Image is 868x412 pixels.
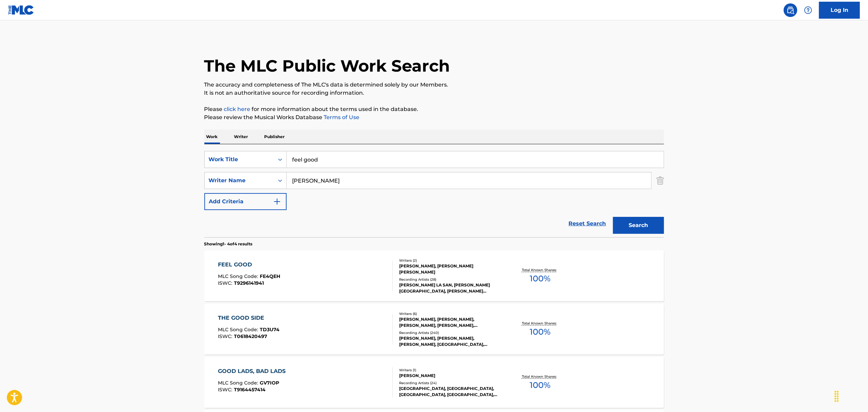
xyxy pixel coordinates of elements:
[399,380,502,386] div: Recording Artists ( 24 )
[260,273,280,279] span: FE4QEH
[530,273,550,285] span: 100 %
[218,326,260,333] span: MLC Song Code :
[218,280,234,286] span: ISWC :
[204,56,450,76] h1: The MLC Public Work Search
[209,155,270,164] div: Work Title
[522,374,558,379] p: Total Known Shares:
[204,250,664,301] a: FEEL GOODMLC Song Code:FE4QEHISWC:T9296141941Writers (2)[PERSON_NAME], [PERSON_NAME] [PERSON_NAME...
[262,130,287,144] p: Publisher
[218,273,260,279] span: MLC Song Code :
[204,357,664,408] a: GOOD LADS, BAD LADSMLC Song Code:GV7IOPISWC:T9164457414Writers (1)[PERSON_NAME]Recording Artists ...
[204,151,664,237] form: Search Form
[819,2,860,19] a: Log In
[399,311,502,316] div: Writers ( 6 )
[8,5,34,15] img: MLC Logo
[260,380,279,386] span: GV7IOP
[565,216,610,231] a: Reset Search
[399,330,502,335] div: Recording Artists ( 240 )
[273,198,281,206] img: 9d2ae6d4665cec9f34b9.svg
[786,6,795,14] img: search
[218,387,234,393] span: ISWC :
[399,368,502,373] div: Writers ( 1 )
[530,379,550,391] span: 100 %
[232,130,250,144] p: Writer
[204,130,220,144] p: Work
[204,81,664,89] p: The accuracy and completeness of The MLC's data is determined solely by our Members.
[218,380,260,386] span: MLC Song Code :
[784,3,797,17] a: Public Search
[657,172,664,189] img: Delete Criterion
[399,282,502,294] div: [PERSON_NAME] LA SAN, [PERSON_NAME][GEOGRAPHIC_DATA], [PERSON_NAME] [GEOGRAPHIC_DATA], [PERSON_NA...
[218,261,280,269] div: FEEL GOOD
[399,316,502,329] div: [PERSON_NAME], [PERSON_NAME], [PERSON_NAME], [PERSON_NAME], [PERSON_NAME] [PERSON_NAME] [PERSON_N...
[218,333,234,339] span: ISWC :
[204,105,664,113] p: Please for more information about the terms used in the database.
[323,114,360,120] a: Terms of Use
[530,326,550,338] span: 100 %
[204,113,664,121] p: Please review the Musical Works Database
[399,335,502,348] div: [PERSON_NAME], [PERSON_NAME], [PERSON_NAME], [GEOGRAPHIC_DATA], [PERSON_NAME], [PERSON_NAME], [PE...
[204,89,664,97] p: It is not an authoritative source for recording information.
[399,258,502,263] div: Writers ( 2 )
[224,106,251,112] a: click here
[204,241,253,247] p: Showing 1 - 4 of 4 results
[399,373,502,379] div: [PERSON_NAME]
[804,6,812,14] img: help
[204,193,287,210] button: Add Criteria
[234,387,266,393] span: T9164457414
[218,367,289,375] div: GOOD LADS, BAD LADS
[613,217,664,234] button: Search
[399,277,502,282] div: Recording Artists ( 28 )
[204,304,664,355] a: THE GOOD SIDEMLC Song Code:TD3U74ISWC:T0618420497Writers (6)[PERSON_NAME], [PERSON_NAME], [PERSON...
[399,263,502,275] div: [PERSON_NAME], [PERSON_NAME] [PERSON_NAME]
[522,267,558,273] p: Total Known Shares:
[801,3,815,17] div: Help
[831,386,842,407] div: Drag
[834,379,868,412] iframe: Chat Widget
[522,321,558,326] p: Total Known Shares:
[209,176,270,185] div: Writer Name
[234,333,267,339] span: T0618420497
[234,280,264,286] span: T9296141941
[260,326,279,333] span: TD3U74
[399,386,502,398] div: [GEOGRAPHIC_DATA], [GEOGRAPHIC_DATA], [GEOGRAPHIC_DATA], [GEOGRAPHIC_DATA], [GEOGRAPHIC_DATA]
[218,314,279,322] div: THE GOOD SIDE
